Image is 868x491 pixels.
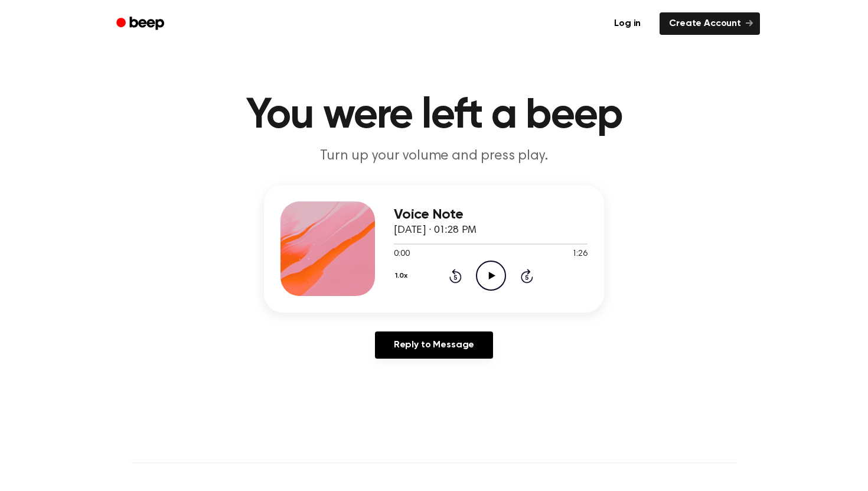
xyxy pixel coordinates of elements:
a: Create Account [660,12,760,35]
span: 1:26 [572,248,588,261]
a: Reply to Message [375,331,493,359]
p: Turn up your volume and press play. [207,147,661,166]
span: 0:00 [394,248,409,261]
button: 1.0x [394,266,412,286]
h1: You were left a beep [132,95,736,137]
span: [DATE] · 01:28 PM [394,225,477,236]
h3: Voice Note [394,207,588,223]
a: Log in [602,10,652,37]
a: Beep [108,12,175,35]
